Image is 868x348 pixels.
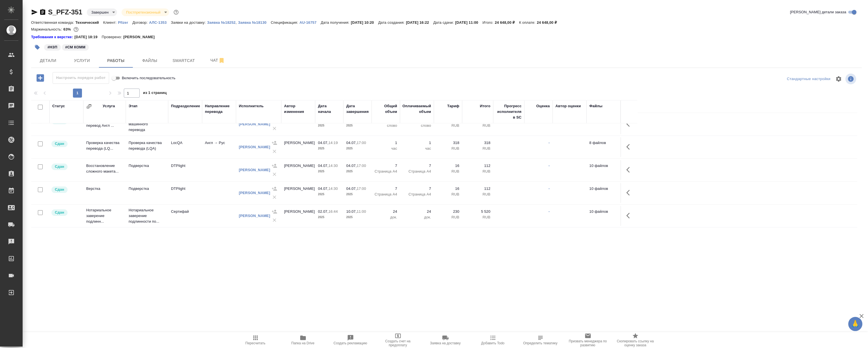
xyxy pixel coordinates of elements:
p: Сдан [55,164,64,169]
p: Страница А4 [375,192,397,197]
button: Здесь прячутся важные кнопки [623,117,637,131]
p: 04.07, [346,164,357,168]
td: Англ → Рус [202,114,236,134]
p: 17:00 [357,141,366,145]
p: AU-16757 [299,20,321,25]
p: Ответственная команда: [31,20,75,25]
div: Направление перевода [205,103,233,115]
td: DTPlight [168,183,202,203]
span: Добавить Todo [481,341,504,345]
p: 24 648,00 ₽ [495,20,519,25]
td: [PERSON_NAME] [281,137,315,157]
p: #НЗП [47,44,57,50]
button: Создать счет на предоплату [374,332,422,348]
span: Smartcat [170,57,197,64]
button: 🙏 [848,317,862,331]
p: 16:44 [328,209,338,214]
button: Доп статусы указывают на важность/срочность заказа [172,8,180,16]
p: 112 [465,186,490,192]
span: Чат [204,57,231,64]
p: 7 [403,163,431,169]
button: Здесь прячутся важные кнопки [623,209,637,222]
td: Профессиональный перевод Англ ... [83,114,126,134]
a: [PERSON_NAME] [239,122,270,126]
div: Оплачиваемый объем [402,103,431,115]
p: 10.07, [346,209,357,214]
span: Включить последовательность [122,75,176,81]
p: 14:19 [328,141,338,145]
button: Добавить Todo [469,332,517,348]
button: Здесь прячутся важные кнопки [623,186,637,199]
p: 10 файлов [589,209,618,214]
button: Заявка №18252 [207,20,236,25]
p: , [235,20,238,25]
span: Настроить таблицу [832,72,845,86]
div: Дата завершения [346,103,369,115]
a: - [549,164,550,168]
td: Верстка [83,183,126,203]
button: Скопировать ссылку для ЯМессенджера [31,9,38,16]
div: Файлы [589,103,602,109]
p: док. [375,214,397,220]
span: Призвать менеджера по развитию [568,339,608,347]
td: LocQA [168,137,202,157]
p: RUB [465,192,490,197]
p: 2025 [318,146,341,151]
td: [PERSON_NAME] [281,183,315,203]
p: 63% [63,27,72,31]
p: Дата получения: [321,20,351,25]
p: RUB [437,192,459,197]
p: 2025 [318,214,341,220]
p: [PERSON_NAME] [123,34,159,40]
p: RUB [465,214,490,220]
a: AU-16757 [299,20,321,25]
p: Pfizer [118,20,132,25]
button: Папка на Drive [279,332,327,348]
div: Услуга [103,103,115,109]
p: 2025 [318,192,341,197]
button: Определить тематику [517,332,564,348]
span: Детали [34,57,62,64]
p: слово [403,123,431,128]
p: Страница А4 [375,169,397,174]
p: RUB [437,169,459,174]
p: 2025 [346,169,369,174]
p: Проверка качества перевода (LQA) [129,140,165,151]
td: Сертифай [168,206,202,226]
div: Итого [480,103,490,109]
p: 2025 [346,192,369,197]
button: Скопировать ссылку [39,9,46,16]
a: [PERSON_NAME] [239,168,270,172]
p: 16 [437,163,459,169]
p: 10 файлов [589,186,618,192]
div: Этап [129,103,137,109]
p: док. [403,214,431,220]
p: 16 [437,186,459,192]
p: Подверстка [129,186,165,192]
span: СМ КОММ [61,44,90,49]
p: RUB [465,123,490,128]
p: 7 [403,186,431,192]
div: Тариф [447,103,459,109]
p: 24 [375,209,397,214]
p: [DATE] 10:20 [351,20,378,25]
span: Папка на Drive [291,341,315,345]
p: 04.07, [346,141,357,145]
p: Страница А4 [403,192,431,197]
span: Работы [102,57,129,64]
td: Нотариальное заверение подлинн... [83,205,126,227]
a: S_PFZ-351 [48,8,82,16]
div: Нажми, чтобы открыть папку с инструкцией [31,34,74,40]
p: 230 [437,209,459,214]
button: Постпретензионный [124,10,162,15]
button: 7652.23 RUB; [72,26,80,33]
p: Заявки на доставку: [171,20,207,25]
a: [PERSON_NAME] [239,191,270,195]
button: Создать рекламацию [327,332,374,348]
div: Автор оценки [555,103,581,109]
p: час [375,146,397,151]
p: Страница А4 [403,169,431,174]
div: Дата начала [318,103,341,115]
p: Маржинальность: [31,27,63,31]
p: [DATE] 18:19 [74,34,102,40]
